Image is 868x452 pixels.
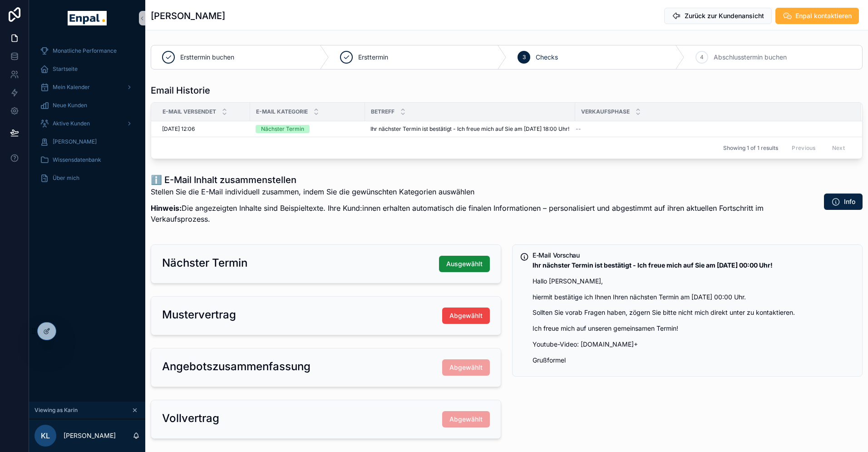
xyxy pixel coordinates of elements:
h1: Email Historie [151,84,210,97]
a: Über mich [35,170,140,186]
span: Zurück zur Kundenansicht [685,11,764,20]
span: Verkaufsphase [581,108,630,115]
button: Zurück zur Kundenansicht [664,8,772,24]
span: Monatliche Performance [53,47,117,55]
img: App logo [68,11,106,25]
button: Ausgewählt [439,256,490,272]
h1: ℹ️ E-Mail Inhalt zusammenstellen [151,174,794,186]
span: Viewing as Karin [35,407,78,414]
div: ** Ihr nächster Termin ist bestätigt - Ich freue mich auf Sie am 08.10.2025 um 00:00 Uhr!** Hallo... [533,260,855,365]
span: Über mich [53,174,79,182]
h5: E-Mail Vorschau [533,252,855,258]
span: Enpal kontaktieren [795,11,852,20]
div: Nächster Termin [261,125,304,133]
span: 3 [523,54,526,61]
span: Startseite [53,65,78,73]
a: Aktive Kunden [35,115,140,132]
a: Monatliche Performance [35,43,140,59]
span: Ersttermin buchen [180,53,234,62]
p: Grußformel [533,355,855,366]
span: Abschlusstermin buchen [714,53,787,62]
span: Ihr nächster Termin ist bestätigt - Ich freue mich auf Sie am [DATE] 18:00 Uhr! [370,125,569,133]
strong: Ihr nächster Termin ist bestätigt - Ich freue mich auf Sie am [DATE] 00:00 Uhr! [533,261,773,269]
p: Sollten Sie vorab Fragen haben, zögern Sie bitte nicht mich direkt unter zu kontaktieren. [533,308,855,318]
span: E-Mail Kategorie [256,108,308,115]
a: Wissensdatenbank [35,152,140,168]
span: Aktive Kunden [53,120,90,127]
span: KL [41,430,50,441]
span: Ausgewählt [446,259,483,268]
span: Showing 1 of 1 results [723,144,778,152]
p: hiermit bestätige ich Ihnen Ihren nächsten Termin am [DATE] 00:00 Uhr. [533,292,855,303]
span: [PERSON_NAME] [53,138,97,145]
a: Neue Kunden [35,97,140,114]
span: Wissensdatenbank [53,156,101,164]
span: Neue Kunden [53,102,87,109]
span: [DATE] 12:06 [162,125,195,133]
span: Abgewählt [449,311,483,320]
h1: [PERSON_NAME] [151,10,225,22]
h2: Vollvertrag [162,411,219,426]
p: [PERSON_NAME] [64,431,116,440]
span: Ersttermin [358,53,388,62]
h2: Angebotszusammenfassung [162,359,311,374]
h2: Nächster Termin [162,256,247,270]
button: Enpal kontaktieren [775,8,859,24]
a: [PERSON_NAME] [35,134,140,150]
p: Ich freue mich auf unseren gemeinsamen Termin! [533,323,855,334]
span: E-Mail versendet [163,108,216,115]
strong: Hinweis: [151,204,182,213]
div: scrollable content [29,36,145,198]
p: Hallo [PERSON_NAME], [533,276,855,287]
span: Info [844,197,855,206]
h2: Mustervertrag [162,308,236,322]
a: Mein Kalender [35,79,140,95]
span: 4 [700,54,704,61]
p: Stellen Sie die E-Mail individuell zusammen, indem Sie die gewünschten Kategorien auswählen [151,186,794,197]
button: Abgewählt [442,308,490,324]
span: Checks [536,53,558,62]
p: Die angezeigten Inhalte sind Beispieltexte. Ihre Kund:innen erhalten automatisch die finalen Info... [151,203,794,224]
a: Startseite [35,61,140,77]
span: -- [576,125,581,133]
span: Mein Kalender [53,84,90,91]
span: Betreff [371,108,395,115]
button: Info [824,194,863,210]
p: Youtube-Video: [DOMAIN_NAME]+ [533,339,855,350]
